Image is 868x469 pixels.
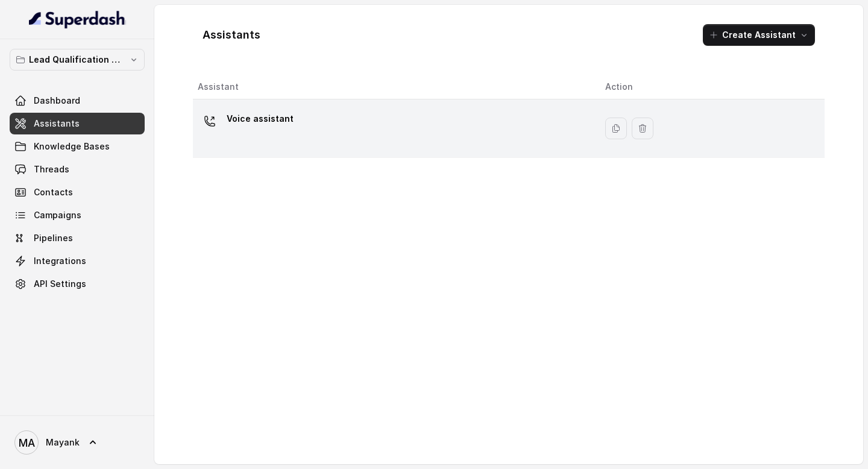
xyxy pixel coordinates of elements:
[10,273,145,295] a: API Settings
[19,436,35,449] text: MA
[10,181,145,203] a: Contacts
[10,113,145,134] a: Assistants
[10,90,145,112] a: Dashboard
[10,159,145,180] a: Threads
[203,25,260,45] h1: Assistants
[34,278,86,290] span: API Settings
[34,95,80,107] span: Dashboard
[10,227,145,249] a: Pipelines
[34,232,73,244] span: Pipelines
[34,186,73,198] span: Contacts
[10,250,145,272] a: Integrations
[34,163,69,175] span: Threads
[193,75,596,99] th: Assistant
[703,24,815,46] button: Create Assistant
[34,118,80,130] span: Assistants
[46,436,80,449] span: Mayank
[10,204,145,226] a: Campaigns
[10,136,145,157] a: Knowledge Bases
[29,10,126,29] img: light.svg
[29,52,125,67] p: Lead Qualification AI Call
[34,140,110,153] span: Knowledge Bases
[10,426,145,459] a: Mayank
[227,109,294,128] p: Voice assistant
[34,209,81,221] span: Campaigns
[34,255,86,267] span: Integrations
[596,75,825,99] th: Action
[10,49,145,71] button: Lead Qualification AI Call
